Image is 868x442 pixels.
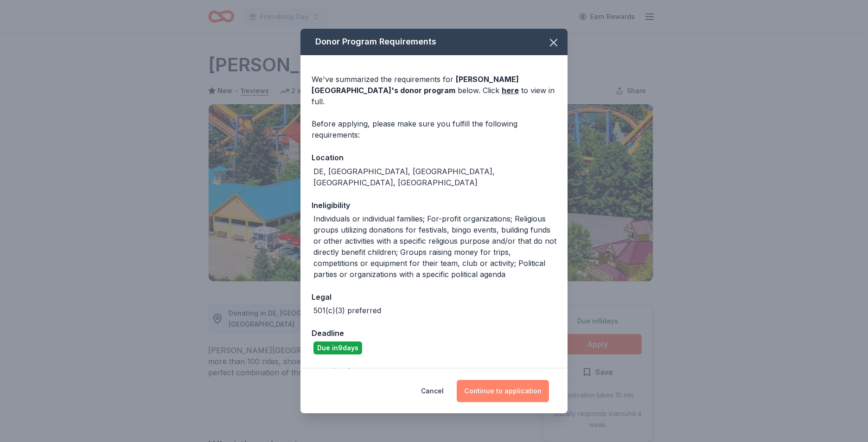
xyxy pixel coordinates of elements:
button: Continue to application [457,380,549,402]
div: Legal [312,291,556,303]
div: We've summarized the requirements for below. Click to view in full. [312,74,556,107]
div: Individuals or individual families; For-profit organizations; Religious groups utilizing donation... [313,213,556,280]
div: Due in 9 days [313,341,362,354]
a: here [502,85,519,96]
div: Before applying, please make sure you fulfill the following requirements: [312,118,556,140]
div: Ineligibility [312,199,556,211]
div: DE, [GEOGRAPHIC_DATA], [GEOGRAPHIC_DATA], [GEOGRAPHIC_DATA], [GEOGRAPHIC_DATA] [313,166,556,188]
div: 501(c)(3) preferred [313,305,381,316]
div: Donation frequency [312,366,556,378]
div: Deadline [312,327,556,339]
div: Location [312,152,556,164]
div: Donor Program Requirements [300,29,568,55]
button: Cancel [421,380,444,402]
